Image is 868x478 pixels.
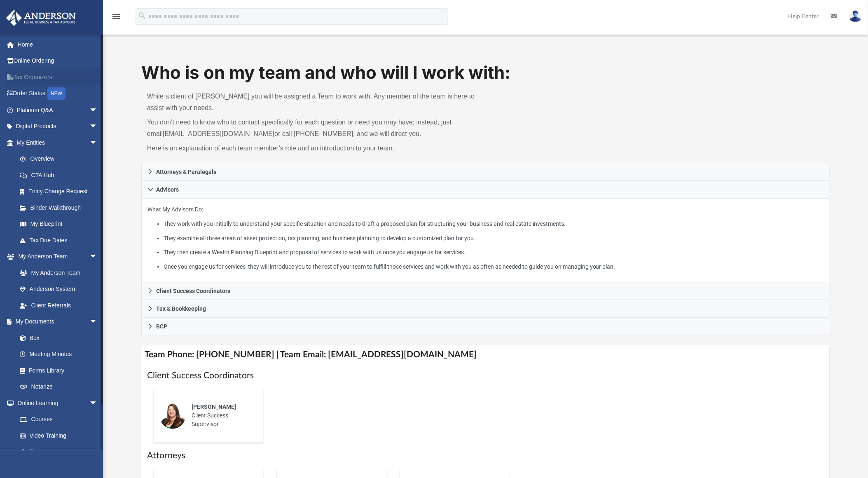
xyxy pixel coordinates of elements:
div: Client Success Supervisor [186,397,258,434]
h4: Team Phone: [PHONE_NUMBER] | Team Email: [EMAIL_ADDRESS][DOMAIN_NAME] [141,345,830,364]
a: Order StatusNEW [6,85,110,102]
a: My Anderson Teamarrow_drop_down [6,248,106,265]
a: Resources [12,444,106,460]
a: My Documentsarrow_drop_down [6,314,106,330]
a: Client Success Coordinators [141,282,830,300]
a: Digital Productsarrow_drop_down [6,118,110,135]
a: Platinum Q&Aarrow_drop_down [6,102,110,118]
a: [EMAIL_ADDRESS][DOMAIN_NAME] [163,130,274,137]
a: Advisors [141,181,830,199]
img: thumbnail [159,403,186,429]
span: BCP [156,323,167,329]
li: They then create a Wealth Planning Blueprint and proposal of services to work with us once you en... [164,247,824,258]
i: search [138,11,147,20]
a: Binder Walkthrough [12,199,110,216]
p: Here is an explanation of each team member’s role and an introduction to your team. [147,143,480,154]
a: My Anderson Team [12,265,102,281]
a: Tax Organizers [6,69,110,85]
a: Notarize [12,379,106,395]
p: You don’t need to know who to contact specifically for each question or need you may have; instea... [147,117,480,140]
a: Home [6,36,110,53]
a: Video Training [12,427,102,444]
a: Online Learningarrow_drop_down [6,395,106,411]
li: They work with you initially to understand your specific situation and needs to draft a proposed ... [164,219,824,229]
span: Attorneys & Paralegals [156,169,216,175]
a: My Entitiesarrow_drop_down [6,134,110,151]
a: CTA Hub [12,167,110,183]
a: Client Referrals [12,297,106,314]
img: User Pic [849,10,862,22]
a: Tax & Bookkeeping [141,300,830,318]
a: Online Ordering [6,53,110,69]
span: arrow_drop_down [89,118,106,135]
span: arrow_drop_down [89,248,106,265]
div: NEW [47,87,66,100]
a: Overview [12,151,110,167]
a: menu [111,16,121,21]
span: Advisors [156,187,179,192]
h1: Attorneys [147,450,824,462]
h1: Client Success Coordinators [147,370,824,382]
a: Tax Due Dates [12,232,110,248]
a: My Blueprint [12,216,106,232]
p: What My Advisors Do: [147,204,824,272]
a: Entity Change Request [12,183,110,200]
a: Attorneys & Paralegals [141,163,830,181]
span: [PERSON_NAME] [192,403,236,410]
h1: Who is on my team and who will I work with: [141,61,830,85]
i: menu [111,12,121,21]
a: Box [12,330,102,346]
span: arrow_drop_down [89,102,106,119]
span: Client Success Coordinators [156,288,230,294]
a: Courses [12,411,106,428]
a: BCP [141,318,830,335]
a: Meeting Minutes [12,346,106,363]
a: Forms Library [12,362,102,379]
img: Anderson Advisors Platinum Portal [4,10,78,26]
li: They examine all three areas of asset protection, tax planning, and business planning to develop ... [164,233,824,244]
div: Advisors [141,199,830,282]
p: While a client of [PERSON_NAME] you will be assigned a Team to work with. Any member of the team ... [147,91,480,114]
span: Tax & Bookkeeping [156,306,206,312]
li: Once you engage us for services, they will introduce you to the rest of your team to fulfill thos... [164,262,824,272]
span: arrow_drop_down [89,395,106,412]
a: Anderson System [12,281,106,298]
span: arrow_drop_down [89,134,106,151]
span: arrow_drop_down [89,314,106,330]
